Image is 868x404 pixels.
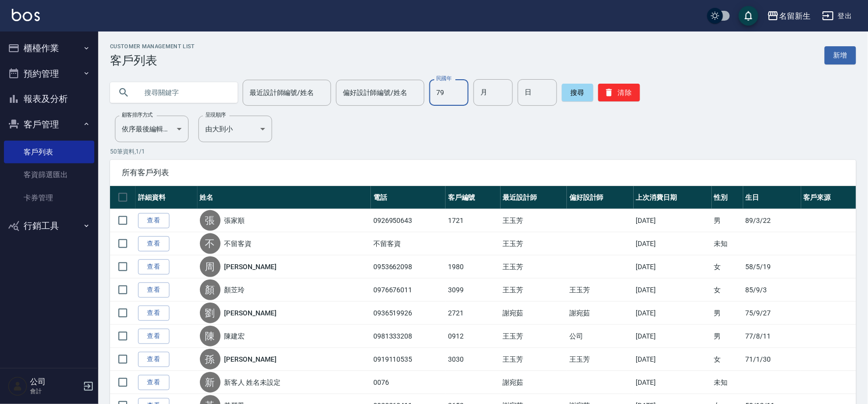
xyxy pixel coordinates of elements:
[200,326,221,346] div: 陳
[743,186,801,209] th: 生日
[138,329,169,344] a: 查看
[567,279,633,302] td: 王玉芳
[371,325,446,348] td: 0981333208
[200,303,221,323] div: 劉
[110,43,195,50] h2: Customer Management List
[501,186,567,209] th: 最近設計師
[110,147,856,156] p: 50 筆資料, 1 / 1
[110,54,195,67] h3: 客戶列表
[501,348,567,371] td: 王玉芳
[446,325,501,348] td: 0912
[446,279,501,302] td: 3099
[634,348,712,371] td: [DATE]
[200,233,221,254] div: 不
[801,186,856,209] th: 客戶來源
[30,377,80,387] h5: 公司
[138,352,169,367] a: 查看
[712,209,743,232] td: 男
[371,371,446,394] td: 0076
[8,376,28,396] img: Person
[501,232,567,255] td: 王玉芳
[743,255,801,279] td: 58/5/19
[779,10,811,22] div: 名留新生
[634,302,712,325] td: [DATE]
[818,7,856,25] button: 登出
[138,306,169,321] a: 查看
[138,236,169,251] a: 查看
[763,6,814,26] button: 名留新生
[371,302,446,325] td: 0936519926
[712,302,743,325] td: 男
[739,6,758,26] button: save
[4,61,94,87] button: 預約管理
[567,348,633,371] td: 王玉芳
[371,348,446,371] td: 0919110535
[634,255,712,279] td: [DATE]
[501,209,567,232] td: 王玉芳
[712,348,743,371] td: 女
[122,111,153,119] label: 顧客排序方式
[743,279,801,302] td: 85/9/3
[634,186,712,209] th: 上次消費日期
[4,163,94,186] a: 客資篩選匯出
[712,371,743,394] td: 未知
[743,325,801,348] td: 77/8/11
[712,232,743,255] td: 未知
[712,186,743,209] th: 性別
[205,111,226,119] label: 呈現順序
[371,232,446,255] td: 不留客資
[197,186,371,209] th: 姓名
[198,116,272,142] div: 由大到小
[115,116,189,142] div: 依序最後編輯時間
[825,46,856,64] a: 新增
[562,84,593,101] button: 搜尋
[371,209,446,232] td: 0926950643
[30,387,80,396] p: 會計
[4,186,94,209] a: 卡券管理
[200,256,221,277] div: 周
[634,325,712,348] td: [DATE]
[501,325,567,348] td: 王玉芳
[122,168,844,178] span: 所有客戶列表
[446,186,501,209] th: 客戶編號
[501,371,567,394] td: 謝宛茹
[138,282,169,298] a: 查看
[567,186,633,209] th: 偏好設計師
[712,279,743,302] td: 女
[224,308,277,318] a: [PERSON_NAME]
[743,209,801,232] td: 89/3/22
[4,141,94,163] a: 客戶列表
[138,79,230,106] input: 搜尋關鍵字
[446,348,501,371] td: 3030
[743,348,801,371] td: 71/1/30
[743,302,801,325] td: 75/9/27
[224,331,245,341] a: 陳建宏
[138,259,169,275] a: 查看
[138,375,169,390] a: 查看
[200,210,221,231] div: 張
[446,209,501,232] td: 1721
[224,354,277,364] a: [PERSON_NAME]
[634,371,712,394] td: [DATE]
[501,302,567,325] td: 謝宛茹
[446,302,501,325] td: 2721
[200,372,221,393] div: 新
[224,262,277,272] a: [PERSON_NAME]
[712,325,743,348] td: 男
[567,325,633,348] td: 公司
[371,186,446,209] th: 電話
[224,239,252,249] a: 不留客資
[200,280,221,300] div: 顏
[224,377,281,387] a: 新客人 姓名未設定
[634,209,712,232] td: [DATE]
[4,112,94,137] button: 客戶管理
[224,285,245,295] a: 顏苙玲
[501,279,567,302] td: 王玉芳
[446,255,501,279] td: 1980
[224,216,245,225] a: 張家順
[200,349,221,370] div: 孫
[4,213,94,239] button: 行銷工具
[501,255,567,279] td: 王玉芳
[4,86,94,112] button: 報表及分析
[371,279,446,302] td: 0976676011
